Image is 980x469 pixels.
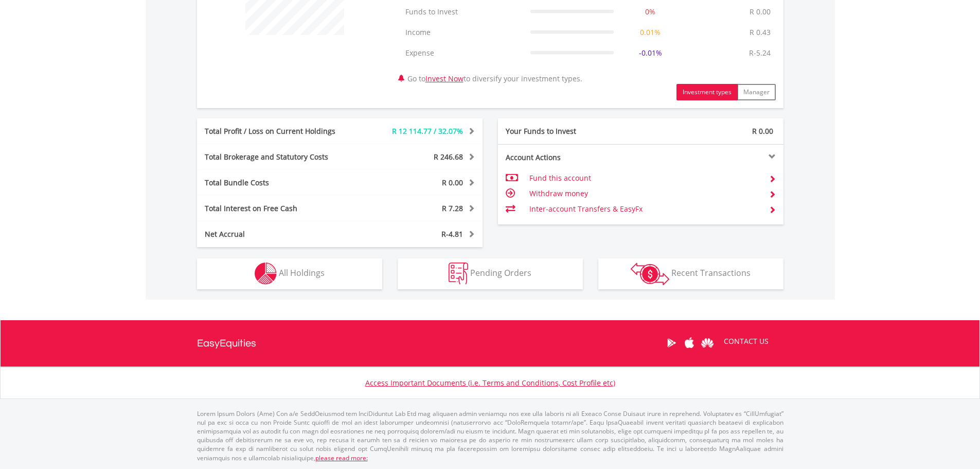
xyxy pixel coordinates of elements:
[529,170,760,186] td: Fund this account
[197,320,256,367] a: EasyEquities
[400,43,525,63] td: Expense
[470,267,531,279] span: Pending Orders
[197,258,382,289] button: All Holdings
[737,84,776,100] button: Manager
[398,258,583,289] button: Pending Orders
[663,327,681,359] a: Google Play
[279,267,325,279] span: All Holdings
[631,263,669,285] img: transactions-zar-wht.png
[392,126,463,136] span: R 12 114.77 / 32.07%
[619,22,682,43] td: 0.01%
[619,2,682,22] td: 0%
[197,152,364,162] div: Total Brokerage and Statutory Costs
[425,74,464,83] a: Invest Now
[434,152,463,162] span: R 246.68
[676,84,738,100] button: Investment types
[498,126,641,136] div: Your Funds to Invest
[315,454,368,462] a: please read more:
[400,22,525,43] td: Income
[619,43,682,63] td: -0.01%
[744,43,776,63] td: R-5.24
[197,229,364,239] div: Net Accrual
[498,152,641,163] div: Account Actions
[197,126,364,136] div: Total Profit / Loss on Current Holdings
[717,327,776,356] a: CONTACT US
[529,186,760,201] td: Withdraw money
[255,263,277,285] img: holdings-wht.png
[441,229,463,239] span: R-4.81
[197,178,364,188] div: Total Bundle Costs
[442,178,463,187] span: R 0.00
[744,2,776,22] td: R 0.00
[442,203,463,213] span: R 7.28
[529,201,760,217] td: Inter-account Transfers & EasyFx
[744,22,776,43] td: R 0.43
[598,258,783,289] button: Recent Transactions
[681,327,699,359] a: Apple
[365,378,615,388] a: Access Important Documents (i.e. Terms and Conditions, Cost Profile etc)
[699,327,717,359] a: Huawei
[197,203,364,214] div: Total Interest on Free Cash
[449,263,468,285] img: pending_instructions-wht.png
[400,2,525,22] td: Funds to Invest
[197,409,783,462] p: Lorem Ipsum Dolors (Ame) Con a/e SeddOeiusmod tem InciDiduntut Lab Etd mag aliquaen admin veniamq...
[671,267,751,279] span: Recent Transactions
[752,126,773,136] span: R 0.00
